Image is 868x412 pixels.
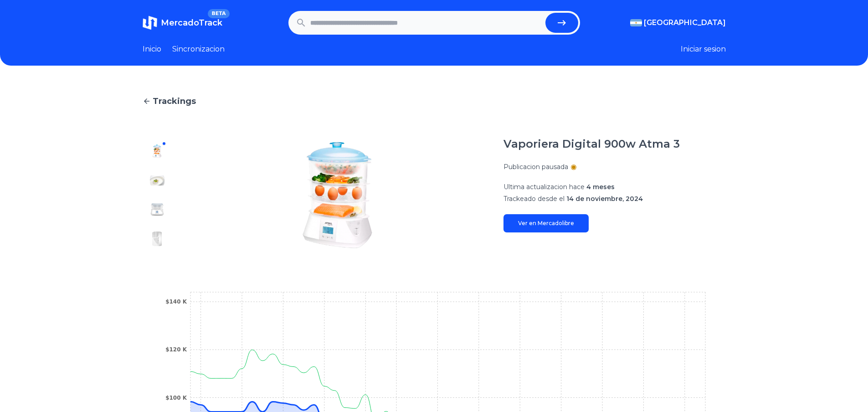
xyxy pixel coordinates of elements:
a: MercadoTrackBETA [143,15,222,30]
span: 4 meses [586,183,615,191]
a: Sincronizacion [172,44,225,55]
img: Vaporiera Digital 900w Atma 3 [150,202,164,217]
button: Iniciar sesion [681,44,726,55]
span: 14 de noviembre, 2024 [566,195,643,203]
span: [GEOGRAPHIC_DATA] [644,17,726,28]
a: Ver en Mercadolibre [503,214,589,232]
h1: Vaporiera Digital 900w Atma 3 [503,137,680,151]
span: MercadoTrack [161,18,222,28]
img: Vaporiera Digital 900w Atma 3 [150,232,164,246]
tspan: $140 K [165,299,187,305]
p: Publicacion pausada [503,162,568,171]
img: Vaporiera Digital 900w Atma 3 [150,173,164,188]
tspan: $120 K [165,346,187,353]
img: Argentina [630,19,642,26]
span: Ultima actualizacion hace [503,183,585,191]
img: MercadoTrack [143,15,157,30]
a: Trackings [143,95,726,108]
a: Inicio [143,44,161,55]
button: [GEOGRAPHIC_DATA] [630,17,726,28]
tspan: $100 K [165,395,187,401]
span: Trackings [153,95,196,108]
img: Vaporiera Digital 900w Atma 3 [190,137,485,253]
span: BETA [208,9,229,18]
img: Vaporiera Digital 900w Atma 3 [150,144,164,159]
span: Trackeado desde el [503,195,565,203]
